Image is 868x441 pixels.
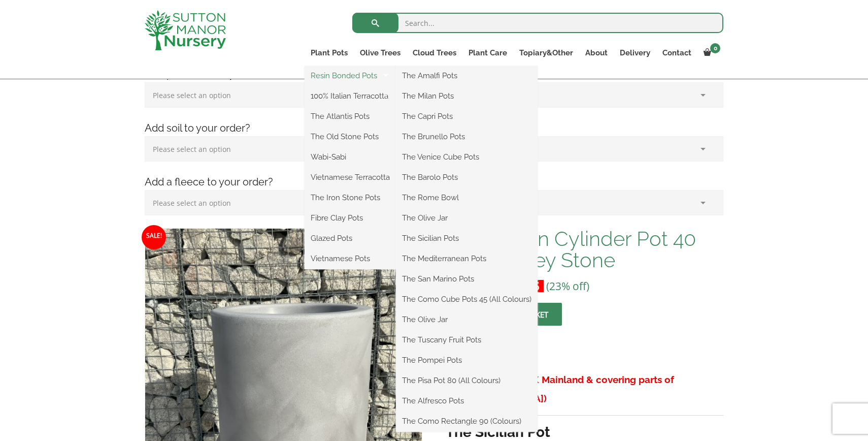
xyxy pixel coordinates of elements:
[396,231,538,246] a: The Sicilian Pots
[305,109,396,124] a: The Atlantis Pots
[396,332,538,348] a: The Tuscany Fruit Pots
[396,251,538,266] a: The Mediterranean Pots
[305,251,396,266] a: Vietnamese Pots
[352,13,723,33] input: Search...
[137,174,731,190] h4: Add a fleece to your order?
[305,170,396,185] a: Vietnamese Terracotta
[579,46,614,60] a: About
[396,88,538,104] a: The Milan Pots
[305,129,396,144] a: The Old Stone Pots
[710,43,720,53] span: 0
[305,46,354,60] a: Plant Pots
[396,149,538,165] a: The Venice Cube Pots
[137,120,731,136] h4: Add soil to your order?
[396,373,538,388] a: The Pisa Pot 80 (All Colours)
[145,10,226,50] img: logo
[446,370,723,408] h3: FREE SHIPPING! (UK Mainland & covering parts of [GEOGRAPHIC_DATA])
[396,68,538,83] a: The Amalfi Pots
[305,68,396,83] a: Resin Bonded Pots
[396,129,538,144] a: The Brunello Pots
[396,353,538,368] a: The Pompei Pots
[396,109,538,124] a: The Capri Pots
[396,210,538,226] a: The Olive Jar
[446,228,723,271] h1: The Sicilian Cylinder Pot 40 Colour Grey Stone
[396,312,538,327] a: The Olive Jar
[446,338,723,350] dt: Final total
[407,46,462,60] a: Cloud Trees
[500,279,540,293] bdi: 125.95
[446,424,550,440] strong: The Sicilian Pot
[305,88,396,104] a: 100% Italian Terracotta
[396,170,538,185] a: The Barolo Pots
[354,46,407,60] a: Olive Trees
[697,46,723,60] a: 0
[305,149,396,165] a: Wabi-Sabi
[305,190,396,205] a: The Iron Stone Pots
[396,292,538,307] a: The Como Cube Pots 45 (All Colours)
[305,231,396,246] a: Glazed Pots
[462,46,513,60] a: Plant Care
[656,46,697,60] a: Contact
[142,225,166,249] span: Sale!
[546,279,589,293] span: (23% off)
[513,46,579,60] a: Topiary&Other
[305,210,396,226] a: Fibre Clay Pots
[396,271,538,287] a: The San Marino Pots
[614,46,656,60] a: Delivery
[396,190,538,205] a: The Rome Bowl
[396,393,538,408] a: The Alfresco Pots
[396,414,538,429] a: The Como Rectangle 90 (Colours)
